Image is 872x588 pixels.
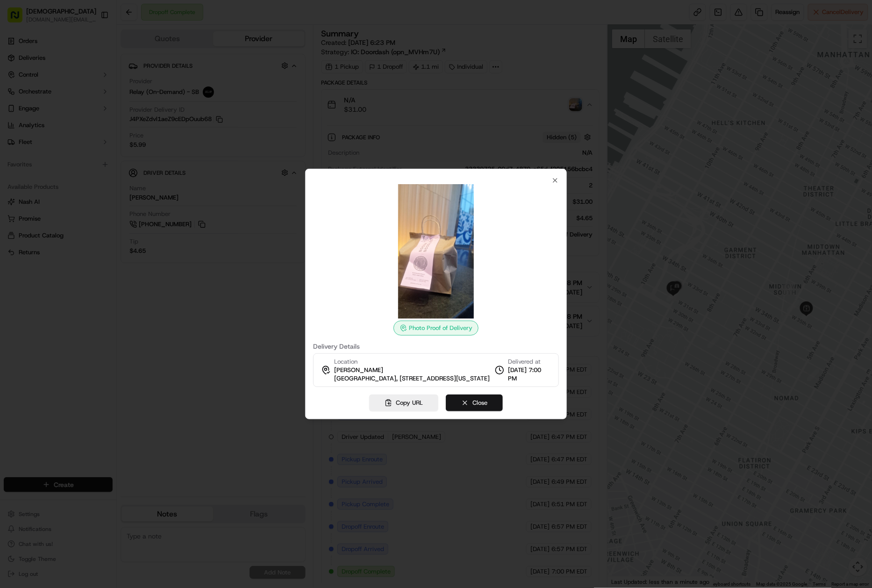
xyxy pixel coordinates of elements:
[369,394,438,411] button: Copy URL
[75,132,154,149] a: 💻API Documentation
[508,358,551,366] span: Delivered at
[393,321,479,336] div: Photo Proof of Delivery
[334,358,357,366] span: Location
[19,136,71,145] span: Knowledge Base
[88,136,150,145] span: API Documentation
[9,137,17,144] div: 📗
[313,343,559,350] label: Delivery Details
[446,394,503,411] button: Close
[9,10,28,29] img: Nash
[6,132,75,149] a: 📗Knowledge Base
[508,366,551,383] span: [DATE] 7:00 PM
[93,159,113,166] span: Pylon
[32,99,118,107] div: We're available if you need us!
[159,93,170,104] button: Start new chat
[79,137,86,144] div: 💻
[9,38,170,53] p: Welcome 👋
[66,158,113,166] a: Powered byPylon
[369,184,503,319] img: photo_proof_of_delivery image
[334,374,490,383] span: [GEOGRAPHIC_DATA], [STREET_ADDRESS][US_STATE]
[32,90,153,99] div: Start new chat
[9,90,26,107] img: 1736555255976-a54dd68f-1ca7-489b-9aae-adbdc363a1c4
[24,61,168,71] input: Got a question? Start typing here...
[334,366,383,374] span: [PERSON_NAME]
